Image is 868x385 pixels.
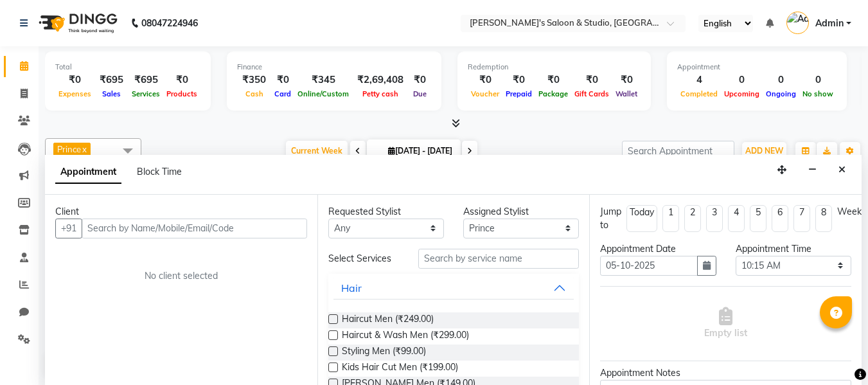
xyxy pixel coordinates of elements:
div: Redemption [468,62,641,73]
li: 6 [772,205,788,232]
div: Appointment Time [736,242,851,256]
span: Haircut & Wash Men (₹299.00) [342,328,469,345]
span: Sales [99,89,124,98]
div: Today [630,206,654,219]
b: 08047224946 [141,5,198,41]
span: Voucher [468,89,502,98]
li: 4 [728,205,745,232]
span: Prince [57,144,81,154]
button: Close [833,160,851,180]
div: ₹695 [94,73,128,87]
li: 8 [815,205,832,232]
span: Block Time [137,166,182,177]
div: ₹0 [409,73,431,87]
div: ₹0 [55,73,94,87]
li: 3 [706,205,723,232]
span: Current Week [286,141,348,161]
span: Wallet [612,89,641,98]
iframe: chat widget [814,334,855,372]
div: ₹0 [468,73,502,87]
div: Assigned Stylist [463,205,579,219]
div: ₹2,69,408 [352,73,409,87]
li: 2 [684,205,701,232]
span: Services [128,89,163,98]
input: Search by service name [418,249,579,269]
div: ₹0 [163,73,200,87]
div: Appointment [677,62,837,73]
div: No client selected [86,269,276,283]
span: Cash [242,89,267,98]
span: Prepaid [502,89,535,98]
div: Requested Stylist [328,205,444,219]
span: Styling Men (₹99.00) [342,345,426,361]
span: Kids Hair Cut Men (₹199.00) [342,361,458,377]
span: Gift Cards [571,89,612,98]
span: ADD NEW [745,146,783,156]
li: 7 [793,205,810,232]
div: ₹0 [612,73,641,87]
div: Jump to [600,205,621,232]
span: Ongoing [763,89,799,98]
img: Admin [786,12,809,34]
div: Client [55,205,307,219]
span: [DATE] - [DATE] [385,146,456,156]
div: ₹0 [271,73,294,87]
span: Products [163,89,200,98]
div: ₹345 [294,73,352,87]
span: Due [410,89,430,98]
div: 0 [721,73,763,87]
div: Finance [237,62,431,73]
div: ₹0 [535,73,571,87]
div: Total [55,62,200,73]
div: ₹0 [502,73,535,87]
div: ₹350 [237,73,271,87]
div: Appointment Date [600,242,716,256]
div: 0 [763,73,799,87]
div: 0 [799,73,837,87]
input: Search Appointment [622,141,734,161]
span: Haircut Men (₹249.00) [342,312,434,328]
span: Upcoming [721,89,763,98]
span: Empty list [704,307,747,340]
div: 4 [677,73,721,87]
span: Expenses [55,89,94,98]
div: Select Services [319,252,409,265]
span: Online/Custom [294,89,352,98]
span: Package [535,89,571,98]
span: Card [271,89,294,98]
span: Appointment [55,161,121,184]
span: No show [799,89,837,98]
button: ADD NEW [742,142,786,160]
li: 5 [750,205,766,232]
a: x [81,144,87,154]
div: Appointment Notes [600,366,851,380]
div: Hair [341,280,362,296]
img: logo [33,5,121,41]
span: Admin [815,17,844,30]
input: Search by Name/Mobile/Email/Code [82,219,307,238]
span: Petty cash [359,89,402,98]
input: yyyy-mm-dd [600,256,697,276]
div: ₹695 [128,73,163,87]
li: 1 [662,205,679,232]
button: Hair [333,276,574,300]
span: Completed [677,89,721,98]
button: +91 [55,219,82,238]
div: ₹0 [571,73,612,87]
div: Weeks [837,205,866,219]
